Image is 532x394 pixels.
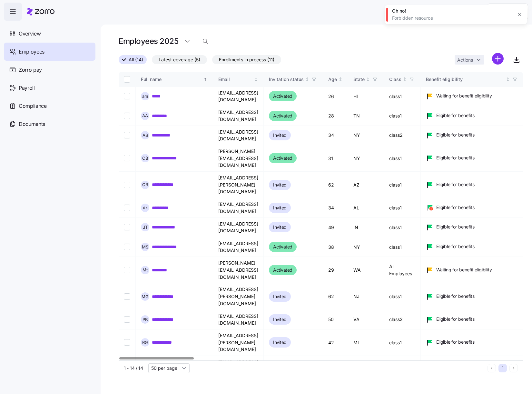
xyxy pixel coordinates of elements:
[4,43,95,61] a: Employees
[392,8,513,14] div: Oh no!
[348,257,384,283] td: WA
[264,72,323,87] th: Invitation statusNot sorted
[19,120,45,128] span: Documents
[4,79,95,97] a: Payroll
[142,245,148,249] span: M S
[124,293,130,300] input: Select record 10
[124,113,130,119] input: Select record 2
[218,76,253,83] div: Email
[348,329,384,356] td: MI
[384,283,421,310] td: class1
[254,77,258,82] div: Not sorted
[323,145,348,172] td: 31
[323,72,348,87] th: AgeNot sorted
[213,72,264,87] th: EmailNot sorted
[436,339,475,345] span: Eligible for benefits
[348,172,384,198] td: AZ
[19,48,44,56] span: Employees
[353,76,365,83] div: State
[142,295,149,299] span: M G
[436,293,475,299] span: Eligible for benefits
[213,283,264,310] td: [EMAIL_ADDRESS][PERSON_NAME][DOMAIN_NAME]
[323,257,348,283] td: 29
[142,183,148,187] span: C B
[436,316,475,322] span: Eligible for benefits
[384,87,421,106] td: class1
[19,30,41,38] span: Overview
[124,339,130,346] input: Select record 12
[323,329,348,356] td: 42
[348,237,384,257] td: NY
[348,72,384,87] th: StateNot sorted
[328,76,337,83] div: Age
[4,97,95,115] a: Compliance
[273,316,287,323] span: Invited
[213,257,264,283] td: [PERSON_NAME][EMAIL_ADDRESS][DOMAIN_NAME]
[273,131,287,139] span: Invited
[143,133,148,137] span: A S
[124,155,130,161] input: Select record 4
[384,257,421,283] td: All Employees
[273,181,287,189] span: Invited
[124,76,130,83] input: Select all records
[213,356,264,382] td: [EMAIL_ADDRESS][PERSON_NAME][DOMAIN_NAME]
[219,56,274,64] span: Enrollments in process (11)
[323,106,348,126] td: 28
[136,72,213,87] th: Full nameSorted ascending
[119,36,178,46] h1: Employees 2025
[273,243,292,251] span: Activated
[348,310,384,329] td: VA
[213,145,264,172] td: [PERSON_NAME][EMAIL_ADDRESS][DOMAIN_NAME]
[348,106,384,126] td: TN
[213,87,264,106] td: [EMAIL_ADDRESS][DOMAIN_NAME]
[348,126,384,145] td: NY
[348,145,384,172] td: NY
[124,224,130,230] input: Select record 7
[159,56,200,64] span: Latest coverage (5)
[323,310,348,329] td: 50
[392,15,513,21] div: Forbidden resource
[509,364,518,372] button: Next page
[348,283,384,310] td: NJ
[436,112,475,119] span: Eligible for benefits
[323,283,348,310] td: 62
[348,198,384,217] td: AL
[436,93,492,99] span: Waiting for benefit eligibility
[19,102,47,110] span: Compliance
[384,72,421,87] th: ClassNot sorted
[389,76,401,83] div: Class
[436,155,475,161] span: Eligible for benefits
[455,55,484,65] button: Actions
[323,217,348,237] td: 49
[436,132,475,138] span: Eligible for benefits
[426,76,505,83] div: Benefit eligibility
[492,53,504,65] svg: add icon
[384,145,421,172] td: class1
[203,77,208,82] div: Sorted ascending
[213,106,264,126] td: [EMAIL_ADDRESS][DOMAIN_NAME]
[384,356,421,382] td: class1
[384,310,421,329] td: class2
[143,206,148,210] span: d k
[213,310,264,329] td: [EMAIL_ADDRESS][DOMAIN_NAME]
[323,172,348,198] td: 62
[4,25,95,43] a: Overview
[338,77,343,82] div: Not sorted
[213,172,264,198] td: [EMAIL_ADDRESS][PERSON_NAME][DOMAIN_NAME]
[384,126,421,145] td: class2
[124,132,130,138] input: Select record 3
[323,126,348,145] td: 34
[436,243,475,250] span: Eligible for benefits
[384,172,421,198] td: class1
[436,267,492,273] span: Waiting for benefit eligibility
[366,77,370,82] div: Not sorted
[436,204,475,211] span: Eligible for benefits
[124,316,130,323] input: Select record 11
[384,217,421,237] td: class1
[273,266,292,274] span: Activated
[273,293,287,300] span: Invited
[142,156,148,160] span: C B
[323,237,348,257] td: 38
[348,87,384,106] td: HI
[384,329,421,356] td: class1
